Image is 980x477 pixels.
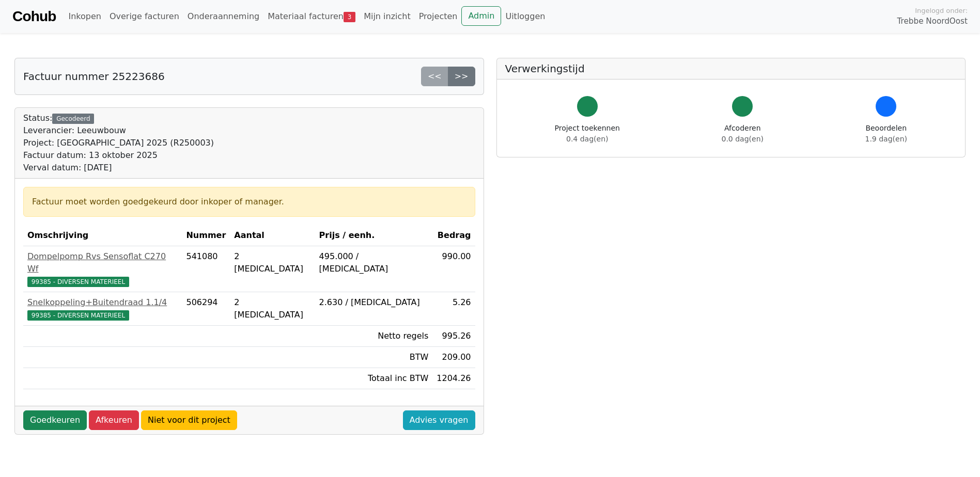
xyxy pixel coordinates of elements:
[501,6,549,27] a: Uitloggen
[183,6,263,27] a: Onderaanneming
[555,123,620,145] div: Project toekennen
[27,250,178,275] div: Dompelpomp Rvs Sensoflat C270 Wf
[315,347,433,368] td: BTW
[182,246,230,292] td: 541080
[722,135,764,143] span: 0.0 dag(en)
[27,277,129,287] span: 99385 - DIVERSEN MATERIEEL
[915,6,968,15] span: Ingelogd onder:
[27,310,129,321] span: 99385 - DIVERSEN MATERIEEL
[432,292,475,326] td: 5.26
[432,225,475,246] th: Bedrag
[234,296,310,321] div: 2 [MEDICAL_DATA]
[566,135,608,143] span: 0.4 dag(en)
[182,292,230,326] td: 506294
[403,410,475,430] a: Advies vragen
[505,62,957,75] h5: Verwerkingstijd
[23,112,214,174] div: Status:
[141,410,237,430] a: Niet voor dit project
[461,6,501,26] a: Admin
[105,6,183,27] a: Overige facturen
[344,12,355,22] span: 3
[319,296,429,309] div: 2.630 / [MEDICAL_DATA]
[23,70,165,83] h5: Factuur nummer 25223686
[263,6,360,27] a: Materiaal facturen3
[23,124,214,137] div: Leverancier: Leeuwbouw
[64,6,105,27] a: Inkopen
[234,250,310,275] div: 2 [MEDICAL_DATA]
[23,162,214,174] div: Verval datum: [DATE]
[23,410,87,430] a: Goedkeuren
[360,6,415,27] a: Mijn inzicht
[230,225,315,246] th: Aantal
[182,225,230,246] th: Nummer
[432,326,475,347] td: 995.26
[23,225,182,246] th: Omschrijving
[52,114,94,124] div: Gecodeerd
[27,296,178,321] a: Snelkoppeling+Buitendraad 1.1/499385 - DIVERSEN MATERIEEL
[315,225,433,246] th: Prijs / eenh.
[432,347,475,368] td: 209.00
[865,123,907,145] div: Beoordelen
[27,296,178,309] div: Snelkoppeling+Buitendraad 1.1/4
[319,250,429,275] div: 495.000 / [MEDICAL_DATA]
[415,6,462,27] a: Projecten
[315,368,433,389] td: Totaal inc BTW
[23,149,214,162] div: Factuur datum: 13 oktober 2025
[89,410,139,430] a: Afkeuren
[23,137,214,149] div: Project: [GEOGRAPHIC_DATA] 2025 (R250003)
[432,368,475,389] td: 1204.26
[722,123,764,145] div: Afcoderen
[12,4,56,29] a: Cohub
[865,135,907,143] span: 1.9 dag(en)
[27,250,178,288] a: Dompelpomp Rvs Sensoflat C270 Wf99385 - DIVERSEN MATERIEEL
[448,67,475,86] a: >>
[432,246,475,292] td: 990.00
[897,15,968,27] span: Trebbe NoordOost
[315,326,433,347] td: Netto regels
[32,196,466,208] div: Factuur moet worden goedgekeurd door inkoper of manager.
